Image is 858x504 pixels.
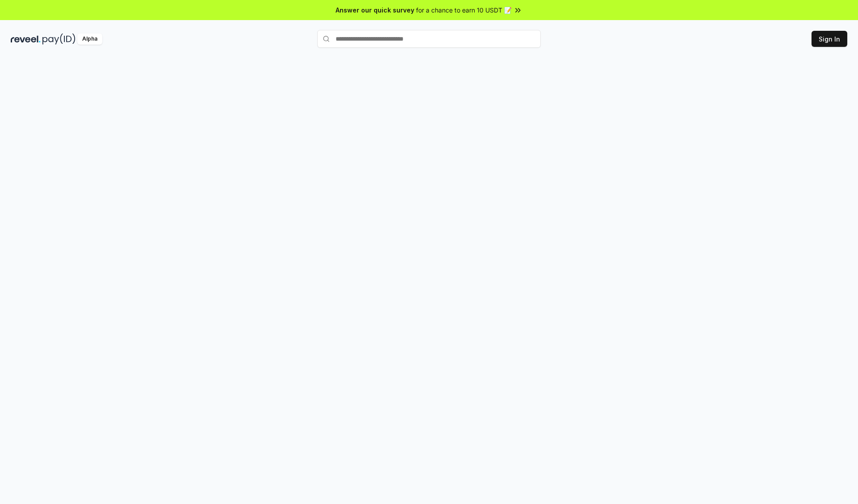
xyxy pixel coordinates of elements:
button: Sign In [812,31,847,47]
img: pay_id [42,33,76,45]
span: Answer our quick survey [336,5,414,15]
img: reveel_dark [11,33,41,45]
div: Alpha [77,33,102,45]
span: for a chance to earn 10 USDT 📝 [416,5,512,15]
